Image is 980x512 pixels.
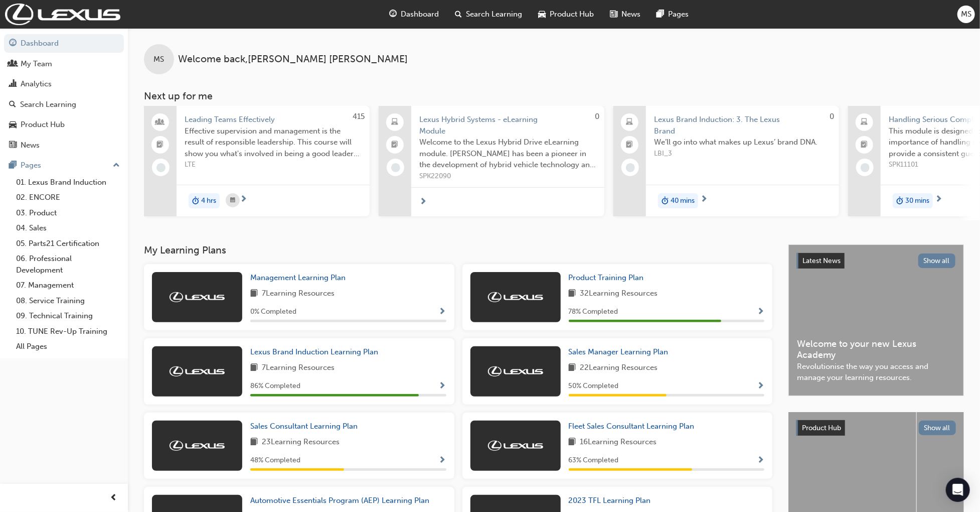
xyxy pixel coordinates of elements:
a: 0Lexus Hybrid Systems - eLearning ModuleWelcome to the Lexus Hybrid Drive eLearning module. [PERS... [379,106,604,216]
span: Dashboard [401,9,439,20]
img: Trak [5,4,120,25]
a: 415Leading Teams EffectivelyEffective supervision and management is the result of responsible lea... [144,106,370,216]
img: Trak [170,441,225,451]
span: booktick-icon [626,139,633,152]
span: laptop-icon [861,116,868,129]
a: 07. Management [12,278,124,293]
a: My Team [4,55,124,73]
span: 78 % Completed [569,306,618,318]
span: laptop-icon [392,116,399,129]
a: Fleet Sales Consultant Learning Plan [569,421,699,432]
span: 16 Learning Resources [580,436,657,449]
a: guage-iconDashboard [381,4,447,25]
span: 415 [353,112,365,121]
a: 0Lexus Brand Induction: 3. The Lexus BrandWe’ll go into what makes up Lexus’ brand DNA.LBI_3durat... [613,106,839,216]
span: Sales Consultant Learning Plan [250,422,358,431]
span: duration-icon [192,194,199,207]
button: Show Progress [439,306,446,318]
span: Show Progress [757,308,764,317]
span: book-icon [250,288,258,300]
span: Lexus Brand Induction: 3. The Lexus Brand [654,114,831,137]
a: Analytics [4,75,124,93]
span: Search Learning [466,9,522,20]
span: booktick-icon [861,139,868,152]
span: SPK22090 [419,171,596,182]
img: Trak [170,292,225,302]
a: 03. Product [12,205,124,221]
span: LBI_3 [654,148,831,160]
span: Welcome back , [PERSON_NAME] [PERSON_NAME] [178,54,408,65]
span: Leading Teams Effectively [185,114,362,125]
span: Show Progress [439,308,446,317]
img: Trak [488,441,543,451]
span: book-icon [569,362,576,374]
span: Show Progress [439,382,446,391]
span: search-icon [9,100,16,109]
span: 22 Learning Resources [580,362,658,374]
button: Show all [918,253,956,268]
span: Product Hub [550,9,594,20]
span: duration-icon [896,194,903,207]
span: people-icon [157,116,164,129]
button: Show Progress [439,380,446,393]
a: Search Learning [4,95,124,114]
span: Product Training Plan [569,273,644,282]
span: Lexus Brand Induction Learning Plan [250,347,378,356]
span: book-icon [569,436,576,449]
span: laptop-icon [626,116,633,129]
span: Fleet Sales Consultant Learning Plan [569,422,695,431]
button: Show Progress [757,380,764,393]
span: We’ll go into what makes up Lexus’ brand DNA. [654,137,831,148]
a: Product Hub [4,115,124,134]
img: Trak [170,366,225,376]
span: 0 [830,112,834,121]
span: LTE [185,159,362,171]
span: Automotive Essentials Program (AEP) Learning Plan [250,496,429,505]
span: prev-icon [110,492,118,504]
span: MS [154,54,165,65]
span: Welcome to the Lexus Hybrid Drive eLearning module. [PERSON_NAME] has been a pioneer in the devel... [419,137,596,171]
span: 7 Learning Resources [262,288,335,300]
h3: Next up for me [128,90,980,102]
span: 0 % Completed [250,306,296,318]
span: car-icon [538,8,546,21]
span: Show Progress [439,456,446,465]
a: Automotive Essentials Program (AEP) Learning Plan [250,495,433,506]
div: Product Hub [21,119,65,131]
h3: My Learning Plans [144,244,772,256]
span: booktick-icon [392,139,399,152]
span: book-icon [569,288,576,300]
a: 10. TUNE Rev-Up Training [12,324,124,339]
a: Latest NewsShow allWelcome to your new Lexus AcademyRevolutionise the way you access and manage y... [788,244,964,396]
span: 23 Learning Resources [262,436,340,449]
span: Latest News [802,257,841,265]
div: Analytics [21,78,52,90]
a: search-iconSearch Learning [447,4,530,25]
span: Welcome to your new Lexus Academy [797,338,955,361]
a: Product HubShow all [796,420,956,436]
span: 7 Learning Resources [262,362,335,374]
a: pages-iconPages [648,4,697,25]
span: 0 [595,112,599,121]
span: Show Progress [757,456,764,465]
span: 63 % Completed [569,455,619,466]
button: MS [957,6,975,23]
span: learningRecordVerb_NONE-icon [861,163,870,172]
span: pages-icon [657,8,664,21]
button: Pages [4,156,124,175]
a: Lexus Brand Induction Learning Plan [250,346,382,358]
span: search-icon [455,8,462,21]
a: Dashboard [4,34,124,53]
span: 30 mins [905,195,929,207]
span: next-icon [419,198,427,207]
span: pages-icon [9,161,17,170]
img: Trak [488,292,543,302]
span: up-icon [113,159,120,172]
span: booktick-icon [157,139,164,152]
span: 86 % Completed [250,380,300,392]
span: Pages [668,9,689,20]
a: Latest NewsShow all [797,253,955,269]
span: calendar-icon [230,194,235,207]
span: news-icon [610,8,617,21]
span: guage-icon [389,8,397,21]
